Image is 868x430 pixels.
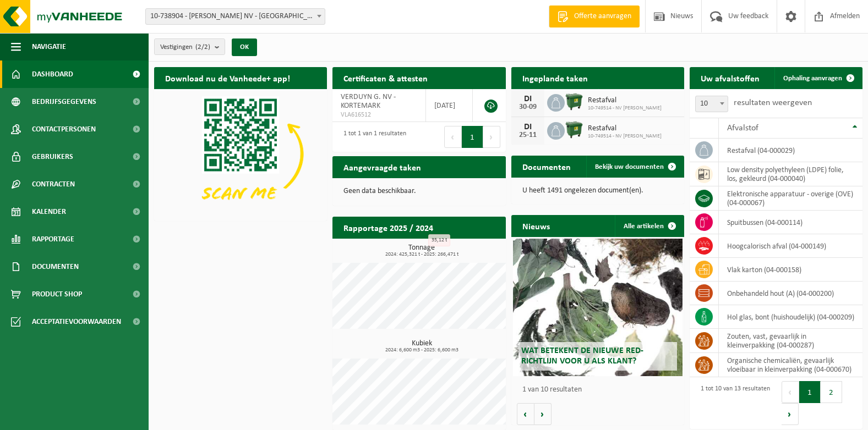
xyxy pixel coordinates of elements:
button: OK [232,38,257,56]
td: zouten, vast, gevaarlijk in kleinverpakking (04-000287) [719,329,862,353]
td: hol glas, bont (huishoudelijk) (04-000209) [719,305,862,329]
span: Wat betekent de nieuwe RED-richtlijn voor u als klant? [521,346,643,366]
p: U heeft 1491 ongelezen document(en). [522,187,673,195]
span: Navigatie [32,33,66,60]
button: 1 [799,381,821,403]
td: elektronische apparatuur - overige (OVE) (04-000067) [719,186,862,211]
span: 10-738904 - VERDUYN G. NV - KORTEMARK [145,8,325,25]
td: onbehandeld hout (A) (04-000200) [719,282,862,305]
span: 2024: 6,600 m3 - 2025: 6,600 m3 [338,348,505,353]
div: 30-09 [517,103,539,111]
span: Bekijk uw documenten [595,163,664,170]
h2: Certificaten & attesten [332,67,439,89]
span: 10-749514 - NV [PERSON_NAME] [588,105,662,112]
span: 10 [696,96,728,112]
span: 10-749514 - NV [PERSON_NAME] [588,133,662,140]
a: Alle artikelen [615,215,683,237]
span: Dashboard [32,60,73,88]
td: spuitbussen (04-000114) [719,211,862,234]
td: [DATE] [426,89,473,122]
td: vlak karton (04-000158) [719,258,862,282]
button: Volgende [534,403,552,425]
span: Kalender [32,198,66,225]
h3: Kubiek [338,340,505,353]
span: Documenten [32,253,79,280]
img: WB-1100-HPE-GN-01 [565,92,583,111]
div: DI [517,123,539,131]
div: DI [517,95,539,103]
span: Acceptatievoorwaarden [32,308,121,335]
p: 1 van 10 resultaten [522,386,679,394]
button: Next [483,126,500,148]
span: Restafval [588,124,662,133]
span: Afvalstof [727,124,758,133]
span: 10-738904 - VERDUYN G. NV - KORTEMARK [146,9,325,24]
div: 25-11 [517,131,539,139]
div: 1 tot 1 van 1 resultaten [338,125,406,149]
div: 1 tot 10 van 13 resultaten [695,380,770,426]
span: 2024: 425,321 t - 2025: 266,471 t [338,252,505,257]
span: Ophaling aanvragen [783,75,842,82]
td: restafval (04-000029) [719,139,862,162]
h2: Uw afvalstoffen [690,67,771,89]
h2: Documenten [511,156,582,177]
h2: Ingeplande taken [511,67,599,89]
button: Next [782,403,799,425]
span: VLA616512 [341,111,417,119]
a: Bekijk uw documenten [586,156,683,178]
button: Previous [444,126,462,148]
button: 1 [462,126,483,148]
button: 2 [821,381,842,403]
h3: Tonnage [338,244,505,257]
span: Contactpersonen [32,115,96,143]
a: Offerte aanvragen [549,5,640,27]
span: Rapportage [32,225,74,253]
button: Vestigingen(2/2) [154,38,225,55]
img: WB-1100-HPE-GN-01 [565,120,583,139]
span: Contracten [32,170,75,198]
p: Geen data beschikbaar. [343,188,494,195]
span: Offerte aanvragen [571,11,634,22]
h2: Download nu de Vanheede+ app! [154,67,301,89]
label: resultaten weergeven [734,98,812,107]
span: Product Shop [32,280,82,308]
img: Download de VHEPlus App [154,89,327,219]
button: Previous [782,381,799,403]
span: Vestigingen [160,39,210,56]
h2: Aangevraagde taken [332,156,432,178]
span: Bedrijfsgegevens [32,88,96,115]
h2: Nieuws [511,215,561,236]
h2: Rapportage 2025 / 2024 [332,217,444,238]
span: Restafval [588,96,662,105]
td: organische chemicaliën, gevaarlijk vloeibaar in kleinverpakking (04-000670) [719,353,862,377]
td: hoogcalorisch afval (04-000149) [719,234,862,258]
span: 10 [695,96,728,112]
div: 35,12 t [428,234,450,246]
td: low density polyethyleen (LDPE) folie, los, gekleurd (04-000040) [719,162,862,186]
count: (2/2) [195,43,210,51]
span: Gebruikers [32,143,73,170]
button: Vorige [517,403,534,425]
span: VERDUYN G. NV - KORTEMARK [341,93,396,110]
a: Ophaling aanvragen [774,67,861,89]
a: Bekijk rapportage [424,238,505,260]
a: Wat betekent de nieuwe RED-richtlijn voor u als klant? [513,239,683,376]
